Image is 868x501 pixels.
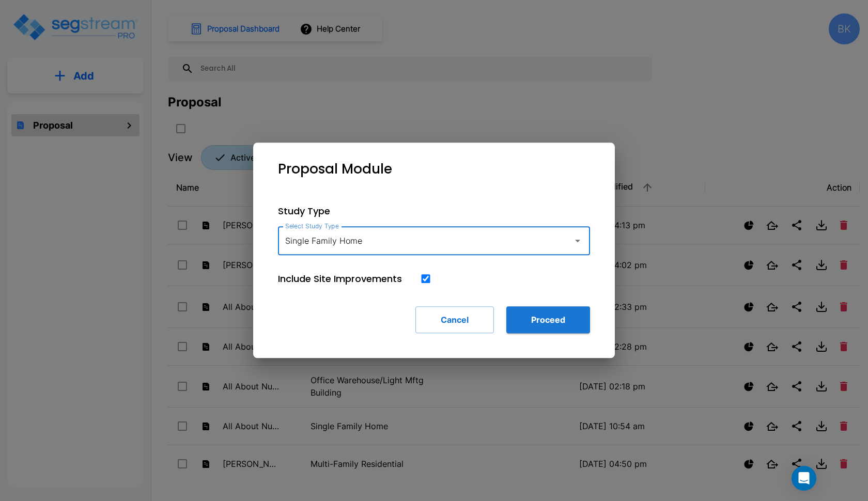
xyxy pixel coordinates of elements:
[278,204,590,218] p: Study Type
[285,222,339,230] label: Select Study Type
[278,272,402,286] p: Include Site Improvements
[792,466,816,491] div: Open Intercom Messenger
[278,159,392,179] p: Proposal Module
[415,306,494,333] button: Cancel
[506,306,590,333] button: Proceed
